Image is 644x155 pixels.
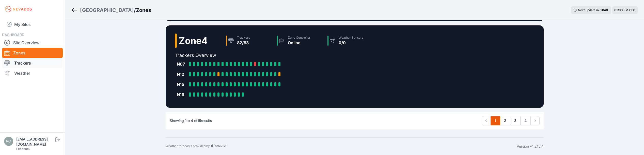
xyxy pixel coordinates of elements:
div: N07 [177,61,187,67]
span: 1 [185,118,186,123]
div: 82/83 [237,40,250,46]
a: My Sites [2,18,63,30]
a: 2 [500,116,510,125]
a: 1 [491,116,500,125]
a: [GEOGRAPHIC_DATA] [80,7,134,14]
div: 0/0 [339,40,363,46]
span: Next update in [578,8,599,12]
img: Nevados [4,5,33,13]
h3: Zones [136,7,151,14]
span: DASHBOARD [2,33,24,37]
a: Zones [2,48,63,58]
a: Weather [2,68,63,78]
div: Online [288,40,310,46]
a: 4 [520,116,531,125]
div: Version v1.215.4 [517,144,544,149]
div: N15 [177,81,187,87]
a: Trackers [2,58,63,68]
span: 15 [197,118,201,123]
a: Trackers82/83 [224,34,275,48]
div: N19 [177,91,187,98]
nav: Pagination [482,116,540,125]
h2: Zone 4 [179,36,208,46]
a: Feedback [16,147,30,151]
a: Site Overview [2,38,63,48]
span: 02:03 PM [614,8,628,12]
p: Showing to of results [170,118,212,123]
span: CDT [629,8,636,12]
span: / [134,7,136,14]
div: Weather Sensors [339,36,363,40]
div: [EMAIL_ADDRESS][DOMAIN_NAME] [16,137,54,147]
a: Weather Sensors0/0 [325,34,376,48]
img: rono@prim.com [4,137,13,146]
div: N12 [177,71,187,77]
span: 4 [191,118,193,123]
div: Weather forecasts provided by [166,144,517,149]
div: Zone Controller [288,36,310,40]
h2: Trackers Overview [175,52,376,59]
nav: Breadcrumb [71,4,151,17]
a: 3 [510,116,521,125]
div: 01 : 48 [600,8,609,12]
div: Trackers [237,36,250,40]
